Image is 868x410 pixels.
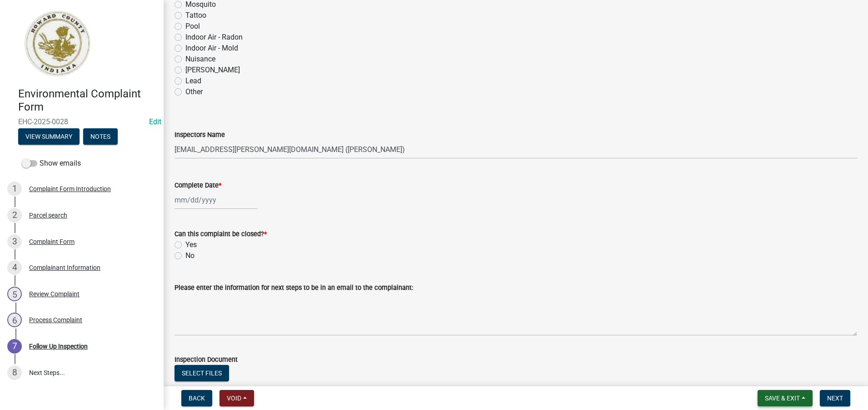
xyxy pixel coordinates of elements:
[827,395,843,402] span: Next
[29,291,80,297] div: Review Complaint
[175,132,225,138] label: Inspectors Name
[7,182,22,196] div: 1
[18,87,156,114] h4: Environmental Complaint Form
[18,133,80,141] wm-modal-confirm: Summary
[149,117,161,126] wm-modal-confirm: Edit Application Number
[185,65,240,76] label: [PERSON_NAME]
[185,239,197,250] label: Yes
[18,10,96,78] img: Howard County, Indiana
[185,76,201,86] label: Lead
[758,390,813,406] button: Save & Exit
[29,317,82,323] div: Process Complaint
[29,264,100,271] div: Complainant Information
[175,182,221,189] label: Complete Date
[149,117,161,126] a: Edit
[29,343,88,349] div: Follow Up Inspection
[227,395,241,402] span: Void
[175,191,258,209] input: mm/dd/yyyy
[185,54,215,65] label: Nuisance
[185,86,203,97] label: Other
[175,357,238,363] label: Inspection Document
[185,21,200,32] label: Pool
[7,365,22,380] div: 8
[7,260,22,275] div: 4
[83,128,118,145] button: Notes
[185,32,243,43] label: Indoor Air - Radon
[7,313,22,327] div: 6
[175,365,229,381] button: Select files
[7,234,22,249] div: 3
[83,133,118,141] wm-modal-confirm: Notes
[219,390,254,406] button: Void
[181,390,212,406] button: Back
[7,208,22,223] div: 2
[29,238,75,245] div: Complaint Form
[29,186,111,192] div: Complaint Form Introduction
[29,212,67,218] div: Parcel search
[175,231,267,238] label: Can this complaint be closed?
[765,395,800,402] span: Save & Exit
[820,390,850,406] button: Next
[185,43,238,54] label: Indoor Air - Mold
[22,158,81,169] label: Show emails
[18,117,145,126] span: EHC-2025-0028
[185,250,195,261] label: No
[175,285,413,291] label: Please enter the information for next steps to be in an email to the complainant:
[189,395,205,402] span: Back
[185,10,206,21] label: Tattoo
[7,287,22,301] div: 5
[7,339,22,354] div: 7
[18,128,80,145] button: View Summary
